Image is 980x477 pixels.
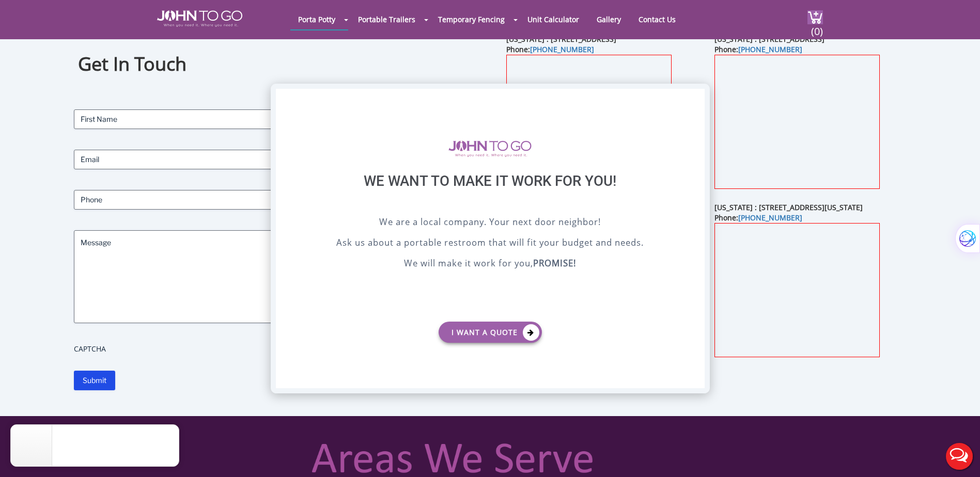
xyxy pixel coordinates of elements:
[302,236,679,251] p: Ask us about a portable restroom that will fit your budget and needs.
[448,140,532,157] img: logo of viptogo
[533,257,576,269] b: PROMISE!
[302,215,679,231] p: We are a local company. Your next door neighbor!
[688,89,704,106] div: X
[439,322,542,343] a: I want a Quote
[302,257,679,272] p: We will make it work for you,
[939,436,980,477] button: Live Chat
[302,172,679,215] div: We want to make it work for you!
